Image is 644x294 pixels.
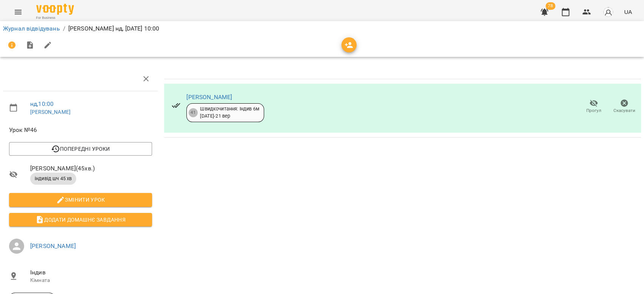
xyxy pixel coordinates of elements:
[613,107,635,114] span: Скасувати
[15,144,146,153] span: Попередні уроки
[3,25,60,32] a: Журнал відвідувань
[603,7,613,17] img: avatar_s.png
[30,175,76,182] span: індивід шч 45 хв
[15,215,146,224] span: Додати домашнє завдання
[63,24,65,33] li: /
[30,277,152,284] p: Кімната
[36,4,74,15] img: Voopty Logo
[30,268,152,277] span: Індив
[9,213,152,227] button: Додати домашнє завдання
[30,109,71,115] a: [PERSON_NAME]
[578,96,609,117] button: Прогул
[9,126,152,135] span: Урок №46
[68,24,159,33] p: [PERSON_NAME] нд, [DATE] 10:00
[9,3,27,21] button: Menu
[189,108,198,117] div: 41
[15,195,146,204] span: Змінити урок
[186,93,232,101] a: [PERSON_NAME]
[624,8,632,16] span: UA
[3,24,641,33] nav: breadcrumb
[30,100,54,107] a: нд , 10:00
[546,2,555,10] span: 78
[9,193,152,207] button: Змінити урок
[9,142,152,156] button: Попередні уроки
[609,96,639,117] button: Скасувати
[621,5,635,19] button: UA
[30,242,76,250] a: [PERSON_NAME]
[200,106,259,119] div: Швидкочитання: Індив 6м [DATE] - 21 вер
[30,164,152,173] span: [PERSON_NAME] ( 45 хв. )
[36,15,74,20] span: For Business
[586,107,601,114] span: Прогул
